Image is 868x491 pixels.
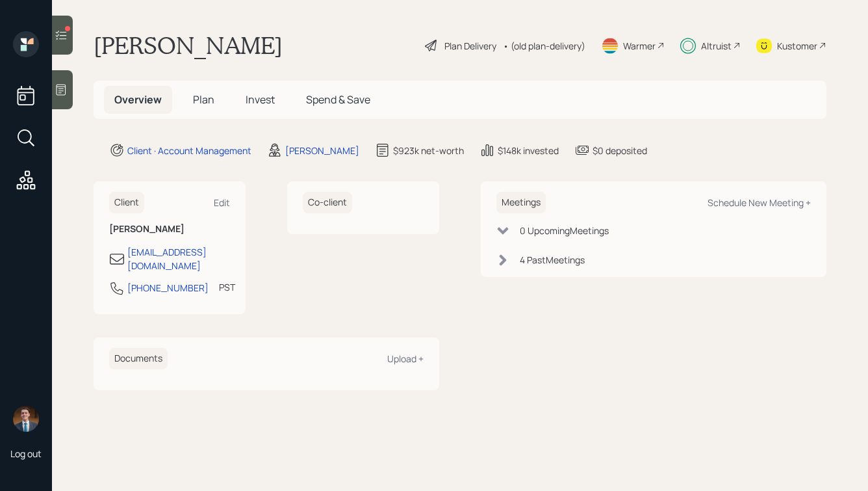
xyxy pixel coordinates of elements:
div: [EMAIL_ADDRESS][DOMAIN_NAME] [127,245,230,272]
div: $148k invested [498,144,559,157]
div: Plan Delivery [444,39,496,53]
div: Warmer [623,39,656,53]
span: Invest [246,92,275,107]
div: Upload + [387,352,424,365]
h1: [PERSON_NAME] [94,31,283,60]
div: $923k net-worth [393,144,464,157]
div: 0 Upcoming Meeting s [520,224,609,237]
h6: Co-client [303,192,352,213]
img: hunter_neumayer.jpg [13,406,39,432]
h6: [PERSON_NAME] [109,224,230,235]
span: Plan [193,92,214,107]
div: Log out [10,447,42,460]
div: Kustomer [777,39,817,53]
span: Overview [114,92,162,107]
div: [PHONE_NUMBER] [127,281,209,295]
div: [PERSON_NAME] [285,144,359,157]
span: Spend & Save [306,92,370,107]
div: Schedule New Meeting + [708,196,811,209]
h6: Client [109,192,144,213]
h6: Documents [109,348,168,369]
div: • (old plan-delivery) [503,39,585,53]
div: Edit [214,196,230,209]
div: 4 Past Meeting s [520,253,585,267]
div: PST [219,280,235,294]
div: $0 deposited [593,144,647,157]
div: Client · Account Management [127,144,251,157]
div: Altruist [701,39,732,53]
h6: Meetings [496,192,546,213]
